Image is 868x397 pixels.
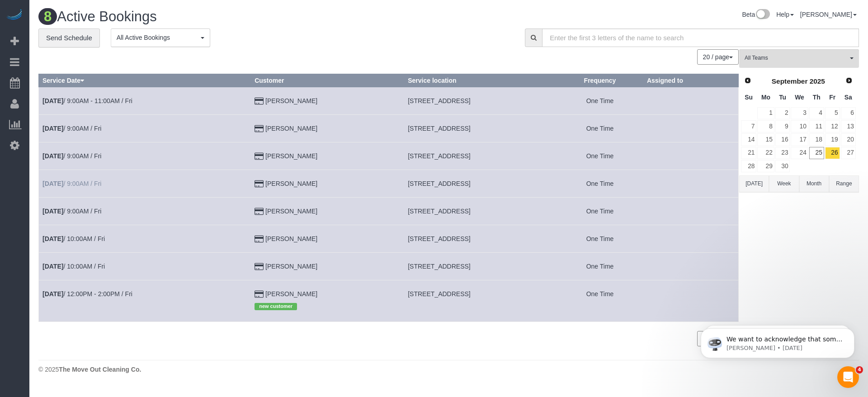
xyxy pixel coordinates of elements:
[557,225,643,252] td: Frequency
[745,94,753,101] span: Sunday
[251,197,404,225] td: Customer
[39,252,251,280] td: Schedule date
[739,175,769,192] button: [DATE]
[404,170,557,197] td: Service location
[404,280,557,321] td: Service location
[265,180,317,187] a: [PERSON_NAME]
[265,97,317,104] a: [PERSON_NAME]
[5,9,24,22] img: Automaid Logo
[643,142,738,170] td: Assigned to
[42,97,63,104] b: [DATE]
[813,94,821,101] span: Thursday
[265,290,317,298] a: [PERSON_NAME]
[775,160,790,172] a: 30
[643,170,738,197] td: Assigned to
[251,225,404,252] td: Customer
[791,107,808,119] a: 3
[776,11,794,18] a: Help
[251,114,404,142] td: Customer
[643,197,738,225] td: Assigned to
[557,114,643,142] td: Frequency
[643,280,738,321] td: Assigned to
[775,120,790,132] a: 9
[255,264,264,270] i: Credit Card Payment
[42,125,101,132] a: [DATE]/ 9:00AM / Fri
[775,133,790,146] a: 16
[265,125,317,132] a: [PERSON_NAME]
[809,147,824,159] a: 25
[741,133,756,146] a: 14
[757,160,774,172] a: 29
[404,87,557,114] td: Service location
[38,9,442,24] h1: Active Bookings
[542,28,859,47] input: Enter the first 3 letters of the name to search
[697,49,739,65] button: 20 / page
[557,74,643,87] th: Frequency
[809,107,824,119] a: 4
[42,263,63,270] b: [DATE]
[255,208,264,215] i: Credit Card Payment
[779,94,786,101] span: Tuesday
[687,309,868,373] iframe: Intercom notifications message
[255,153,264,160] i: Credit Card Payment
[775,107,790,119] a: 2
[643,87,738,114] td: Assigned to
[742,11,770,18] a: Beta
[39,74,251,87] th: Service Date
[841,147,856,159] a: 27
[251,280,404,321] td: Customer
[42,235,63,242] b: [DATE]
[255,126,264,132] i: Credit Card Payment
[408,97,470,104] span: [STREET_ADDRESS]
[791,120,808,132] a: 10
[643,252,738,280] td: Assigned to
[42,152,63,160] b: [DATE]
[745,54,848,62] span: All Teams
[698,49,739,65] nav: Pagination navigation
[404,197,557,225] td: Service location
[809,133,824,146] a: 18
[38,365,859,374] div: © 2025
[111,28,210,47] button: All Active Bookings
[39,35,156,43] p: Message from Ellie, sent 2d ago
[775,147,790,159] a: 23
[837,366,859,388] iframe: Intercom live chat
[741,75,754,87] a: Prev
[251,87,404,114] td: Customer
[42,180,101,187] a: [DATE]/ 9:00AM / Fri
[42,180,63,187] b: [DATE]
[841,107,856,119] a: 6
[255,291,264,298] i: Credit Card Payment
[251,74,404,87] th: Customer
[42,125,63,132] b: [DATE]
[757,133,774,146] a: 15
[856,366,863,373] span: 4
[39,225,251,252] td: Schedule date
[557,142,643,170] td: Frequency
[557,170,643,197] td: Frequency
[841,133,856,146] a: 20
[757,120,774,132] a: 8
[825,107,840,119] a: 5
[39,87,251,114] td: Schedule date
[557,252,643,280] td: Frequency
[265,263,317,270] a: [PERSON_NAME]
[755,9,770,21] img: New interface
[643,74,738,87] th: Assigned to
[843,75,855,87] a: Next
[251,170,404,197] td: Customer
[741,160,756,172] a: 28
[39,170,251,197] td: Schedule date
[42,97,132,104] a: [DATE]/ 9:00AM - 11:00AM / Fri
[761,94,770,101] span: Monday
[845,77,853,84] span: Next
[42,152,101,160] a: [DATE]/ 9:00AM / Fri
[557,87,643,114] td: Frequency
[739,49,859,68] button: All Teams
[408,180,470,187] span: [STREET_ADDRESS]
[557,197,643,225] td: Frequency
[643,225,738,252] td: Assigned to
